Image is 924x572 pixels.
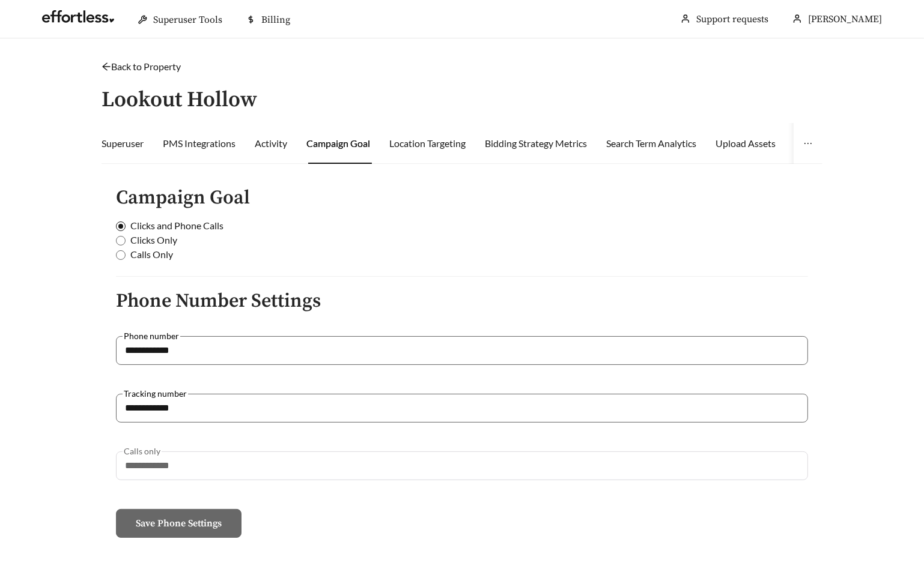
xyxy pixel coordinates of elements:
div: PMS Integrations [163,136,236,151]
span: Superuser Tools [153,14,222,26]
div: Activity [255,136,287,151]
span: [PERSON_NAME] [808,13,882,25]
span: arrow-left [102,62,111,71]
span: Clicks and Phone Calls [126,218,228,233]
div: Bidding Strategy Metrics [485,136,587,151]
button: ellipsis [794,123,822,164]
h3: Lookout Hollow [102,88,257,112]
a: arrow-leftBack to Property [102,61,181,72]
h4: Campaign Goal [116,188,808,209]
button: Save Phone Settings [116,509,242,538]
div: Location Targeting [389,136,466,151]
span: Clicks Only [126,233,182,247]
h4: Phone Number Settings [116,291,808,312]
span: ellipsis [803,139,813,148]
div: Upload Assets [716,136,776,151]
span: Calls Only [126,247,178,262]
div: Campaign Goal [306,136,370,151]
span: Billing [261,14,290,26]
a: Support requests [696,13,768,25]
div: Superuser [102,136,144,151]
div: Search Term Analytics [606,136,696,151]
